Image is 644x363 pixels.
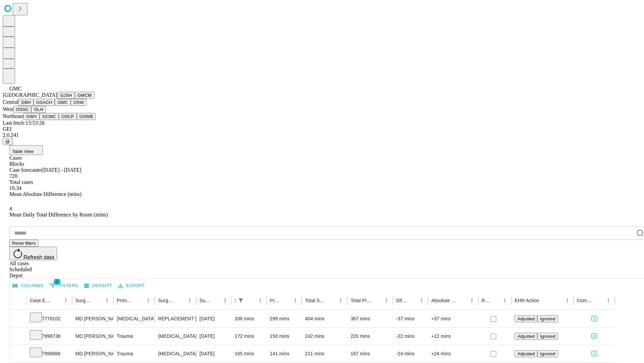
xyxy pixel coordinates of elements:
button: Select columns [11,281,45,291]
span: GMC [9,86,21,91]
span: Ignored [540,316,555,321]
span: 720 [9,173,17,179]
span: Adjusted [517,334,535,339]
button: Sort [52,296,61,305]
span: Refresh data [23,254,54,260]
div: Surgery Name [158,298,175,303]
button: Sort [594,296,604,305]
div: +22 mins [431,328,475,345]
span: 19.34 [9,185,21,191]
button: Expand [13,348,23,360]
div: REPLACEMENT [MEDICAL_DATA], BYPASS WITH PROSTHETIC VALVE [158,310,193,327]
button: GMC [55,99,70,106]
div: +37 mins [431,310,475,327]
button: Expand [13,313,23,325]
div: +24 mins [431,345,475,362]
div: MD [PERSON_NAME] Md [75,310,110,327]
button: GMCM [75,92,94,99]
span: Total cases [9,179,33,185]
div: MD [PERSON_NAME] [75,345,110,362]
div: 7778102 [30,310,69,327]
span: Ignored [540,334,555,339]
button: Sort [372,296,382,305]
button: Sort [327,296,336,305]
div: [DATE] [200,310,228,327]
button: Menu [102,296,112,305]
span: Last fetch: 13:53:26 [3,120,45,126]
div: 187 mins [351,345,389,362]
div: Resolved in EHR [482,298,490,303]
button: GJSH [57,92,75,99]
button: Menu [290,296,300,305]
button: Ignored [537,333,558,340]
div: Predicted In Room Duration [270,298,281,303]
div: 404 mins [305,310,344,327]
button: Sort [246,296,256,305]
div: [DATE] [200,345,228,362]
button: GSACH [34,99,55,106]
span: [DATE] - [DATE] [42,167,81,173]
button: @ [3,138,13,145]
span: [GEOGRAPHIC_DATA] [3,92,57,98]
button: Reset filters [9,240,38,247]
button: Adjusted [515,315,537,322]
button: Ignored [537,315,558,322]
button: Refresh data [9,247,57,260]
button: Sort [540,296,549,305]
div: [MEDICAL_DATA] [158,328,193,345]
button: Menu [220,296,230,305]
span: West [3,106,13,112]
button: Table View [9,145,43,155]
button: Menu [382,296,391,305]
div: 141 mins [270,345,299,362]
button: GSWB [77,113,96,120]
button: Sort [211,296,220,305]
button: OSSC [13,106,32,113]
button: Menu [562,296,572,305]
button: Ignored [537,350,558,357]
span: Case forecaster [9,167,42,173]
div: 1 active filter [236,296,246,305]
div: 7998738 [30,328,69,345]
div: -22 mins [396,328,425,345]
div: Comments [577,298,594,303]
div: Scheduled In Room Duration [235,298,235,303]
div: Total Predicted Duration [351,298,372,303]
span: Adjusted [517,351,535,356]
div: Trauma [117,345,151,362]
button: Sort [281,296,290,305]
button: OSCP [59,113,77,120]
button: Density [83,281,114,291]
button: Menu [604,296,613,305]
button: Show filters [48,280,80,291]
button: Menu [336,296,345,305]
div: Trauma [117,328,151,345]
span: Reset filters [12,241,36,246]
div: Surgery Date [200,298,210,303]
button: GCMC [40,113,59,120]
div: Surgeon Name [75,298,92,303]
button: OSW [71,99,87,106]
button: Export [116,281,146,291]
button: Sort [93,296,102,305]
button: Expand [13,331,23,342]
div: 211 mins [305,345,344,362]
button: Sort [491,296,500,305]
div: 220 mins [351,328,389,345]
div: -24 mins [396,345,425,362]
button: Menu [500,296,509,305]
span: 4 [9,206,12,211]
div: 172 mins [235,328,263,345]
button: Sort [408,296,417,305]
div: -37 mins [396,310,425,327]
span: Table View [12,149,34,154]
div: 367 mins [351,310,389,327]
div: 7998866 [30,345,69,362]
span: Mean Absolute Difference (mins) [9,191,82,197]
button: Sort [134,296,144,305]
button: Menu [61,296,70,305]
div: GEI [3,126,641,132]
div: 336 mins [235,310,263,327]
button: Menu [185,296,195,305]
div: Primary Service [117,298,133,303]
